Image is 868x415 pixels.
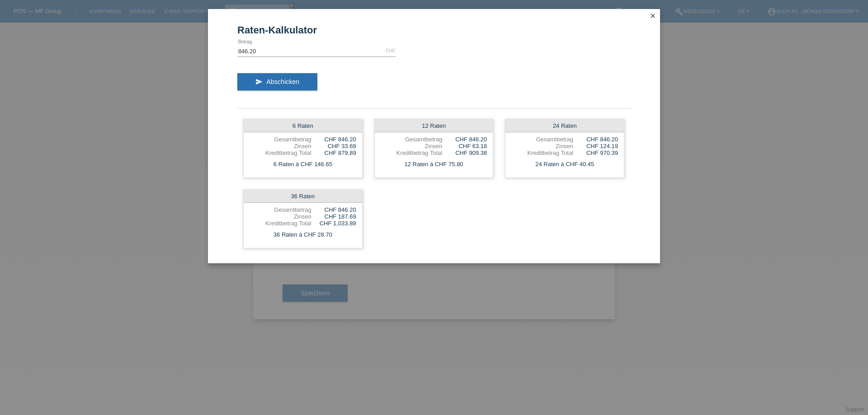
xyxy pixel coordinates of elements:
[442,143,487,149] div: CHF 63.18
[381,136,443,143] div: Gesamtbetrag
[250,136,311,143] div: Gesamtbetrag
[311,143,356,149] div: CHF 33.69
[266,78,299,85] span: Abschicken
[573,136,618,143] div: CHF 846.20
[244,120,362,132] div: 6 Raten
[647,11,659,22] a: close
[505,120,624,132] div: 24 Raten
[442,136,487,143] div: CHF 846.20
[244,159,362,170] div: 6 Raten à CHF 146.65
[250,213,311,220] div: Zinsen
[311,213,356,220] div: CHF 187.69
[311,149,356,156] div: CHF 879.89
[250,143,311,149] div: Zinsen
[573,143,618,149] div: CHF 124.19
[311,220,356,227] div: CHF 1,033.89
[511,143,573,149] div: Zinsen
[311,136,356,143] div: CHF 846.20
[573,149,618,156] div: CHF 970.39
[311,206,356,213] div: CHF 846.20
[255,78,263,85] i: send
[237,73,317,90] button: send Abschicken
[381,149,443,156] div: Kreditbetrag Total
[375,159,493,170] div: 12 Raten à CHF 75.80
[237,24,631,36] h1: Raten-Kalkulator
[250,149,311,156] div: Kreditbetrag Total
[375,120,493,132] div: 12 Raten
[244,229,362,241] div: 36 Raten à CHF 28.70
[511,149,573,156] div: Kreditbetrag Total
[381,143,443,149] div: Zinsen
[505,159,624,170] div: 24 Raten à CHF 40.45
[250,206,311,213] div: Gesamtbetrag
[244,190,362,203] div: 36 Raten
[250,220,311,227] div: Kreditbetrag Total
[442,149,487,156] div: CHF 909.38
[511,136,573,143] div: Gesamtbetrag
[649,12,656,19] i: close
[385,48,396,53] div: CHF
